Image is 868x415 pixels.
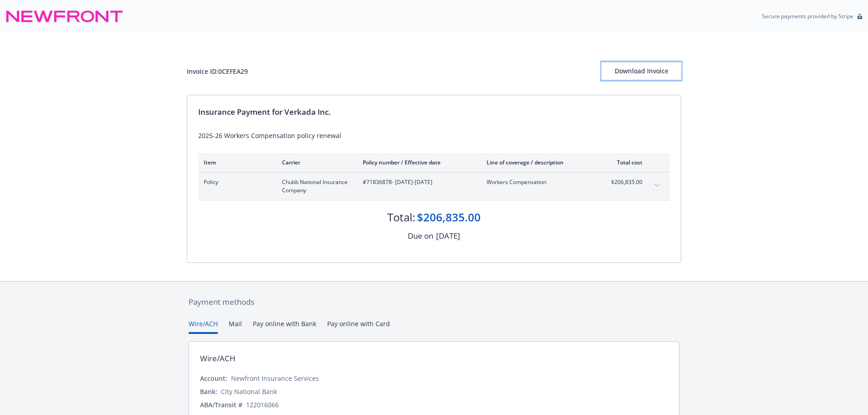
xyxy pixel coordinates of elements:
[282,178,348,195] span: Chubb National Insurance Company
[204,178,267,186] span: Policy
[200,353,236,364] div: Wire/ACH
[221,387,277,396] div: City National Bank
[229,319,242,334] button: Mail
[246,400,279,410] div: 122016066
[762,12,853,20] p: Secure payments provided by Stripe
[601,62,681,80] button: Download Invoice
[187,67,248,76] div: Invoice ID: 0CEFEA29
[363,178,472,186] span: #71836878 - [DATE]-[DATE]
[608,178,642,186] span: $206,835.00
[487,178,594,186] span: Workers Compensation
[363,159,472,166] div: Policy number / Effective date
[231,374,319,383] div: Newfront Insurance Services
[650,178,664,193] button: expand content
[436,230,460,242] div: [DATE]
[282,159,348,166] div: Carrier
[327,319,390,334] button: Pay online with Card
[198,173,670,200] div: PolicyChubb National Insurance Company#71836878- [DATE]-[DATE]Workers Compensation$206,835.00expa...
[200,374,227,383] div: Account:
[189,296,679,308] div: Payment methods
[253,319,316,334] button: Pay online with Bank
[608,159,642,166] div: Total cost
[487,159,594,166] div: Line of coverage / description
[200,387,217,396] div: Bank:
[200,400,242,410] div: ABA/Transit #
[198,131,670,140] div: 2025-26 Workers Compensation policy renewal
[387,210,415,225] div: Total:
[408,230,433,242] div: Due on
[417,210,481,225] div: $206,835.00
[189,319,218,334] button: Wire/ACH
[204,159,267,166] div: Item
[198,106,670,118] div: Insurance Payment for Verkada Inc.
